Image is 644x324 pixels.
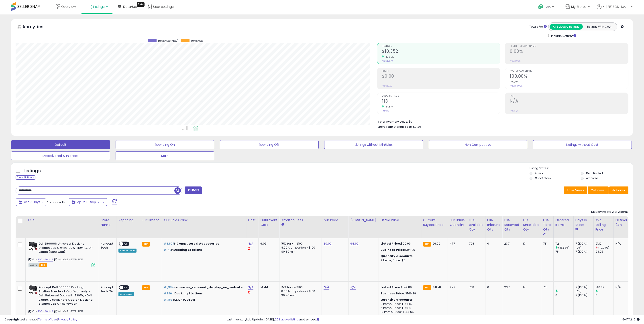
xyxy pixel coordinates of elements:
[381,291,405,296] b: Business Price:
[118,292,134,296] div: Amazon AI
[535,1,558,14] a: Help
[381,254,413,258] b: Quantity discounts
[529,25,547,29] div: Totals For
[11,151,110,160] button: Deactivated & In Stock
[93,4,105,9] span: Listings
[137,2,145,7] div: Tooltip anchor
[575,218,592,227] div: Days In Stock
[469,242,482,246] div: 708
[423,218,446,227] div: Current Buybox Price
[16,175,35,180] div: Clear All Filters
[381,306,418,310] div: 5 Items, Price: $145.4
[4,318,77,322] div: seller snap | |
[4,317,21,322] strong: Copyright
[510,85,522,87] small: Prev: 100.00%
[39,242,93,255] b: Dell D6000S Universal Docking Station USB C with 130W, HDMI & DP Cable (Renewed)
[381,241,401,246] b: Listed Price:
[75,200,102,204] span: Sep-23 - Sep-29
[615,218,632,227] div: BB Share 24h.
[281,223,284,227] small: Amazon Fees.
[38,258,53,261] a: B0CV961JV5
[595,218,612,232] div: Avg Selling Price
[101,242,113,250] div: Koncept Tech
[11,140,110,149] button: Default
[381,218,419,223] div: Listed Price
[545,33,582,38] div: Include Returns
[164,291,172,296] span: #396
[29,263,39,267] span: All listings currently available for purchase on Amazon
[622,317,640,322] span: 2025-10-8 12:16 GMT
[543,218,552,232] div: FBA Total Qty
[123,286,130,290] span: OFF
[177,241,219,246] span: Computers & Accessories
[381,258,418,262] div: 2 Items, Price: $5
[350,285,356,290] a: N/A
[588,186,609,194] button: Columns
[260,242,276,246] div: 6.05
[510,99,628,105] h2: N/A
[615,242,630,246] div: N/A
[164,248,171,252] span: #143
[575,250,593,254] div: 7 (100%)
[29,242,95,266] div: ASIN:
[378,120,408,124] b: Total Inventory Value:
[164,298,173,302] span: #1,153
[571,4,587,9] span: My Stores
[510,74,628,80] h2: 100.00%
[382,49,500,55] h2: $10,352
[595,250,613,254] div: 93.25
[575,290,582,293] small: (0%)
[47,200,67,205] span: Compared to:
[381,248,418,252] div: $94.99
[381,292,418,296] div: $146.89
[381,310,418,314] div: 10 Items, Price: $144.65
[555,218,572,227] div: Ordered Items
[123,242,130,246] span: OFF
[381,285,401,289] b: Listed Price:
[510,49,628,55] h2: 0.00%
[38,310,53,313] a: B0CV961JV5
[504,285,518,289] div: 237
[185,186,202,194] button: Filters
[555,250,573,254] div: 78
[381,298,413,302] b: Quantity discounts
[142,285,150,290] small: FBA
[510,60,520,62] small: Prev: 0.00%
[27,218,97,223] div: Title
[248,241,253,246] a: N/A
[381,254,418,258] div: :
[164,241,174,246] span: #8,807
[575,242,593,246] div: 7 (100%)
[450,242,463,246] div: 477
[381,302,418,306] div: 2 Items, Price: $146.15
[248,218,257,223] div: Cost
[504,218,519,232] div: FBA Reserved Qty
[29,242,37,251] img: 41+RyiKcELL._SL40_.jpg
[575,246,582,249] small: (0%)
[586,176,598,180] label: Archived
[118,249,137,253] div: Related ASIN
[487,242,499,246] div: 0
[116,151,214,160] button: Main
[382,109,389,112] small: Prev: 78
[382,74,500,80] h2: $0.00
[510,80,519,83] small: 0.00%
[535,176,551,180] label: Out of Stock
[69,198,107,206] button: Sep-23 - Sep-29
[429,140,528,149] button: Non Competitive
[487,285,499,289] div: 0
[598,246,609,249] small: (-2.28%)
[543,285,550,289] div: 731
[164,285,174,289] span: #1,384
[29,285,37,294] img: 41+RyiKcELL._SL40_.jpg
[39,263,47,267] span: FBA
[609,186,628,194] button: Actions
[469,285,482,289] div: 708
[382,85,392,87] small: Prev: $0.00
[174,248,202,252] span: Docking Stations
[378,125,412,129] b: Short Term Storage Fees:
[595,242,613,246] div: 91.12
[123,4,137,9] span: DataHub
[324,218,346,223] div: Min Price
[597,4,632,14] a: Hi [PERSON_NAME]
